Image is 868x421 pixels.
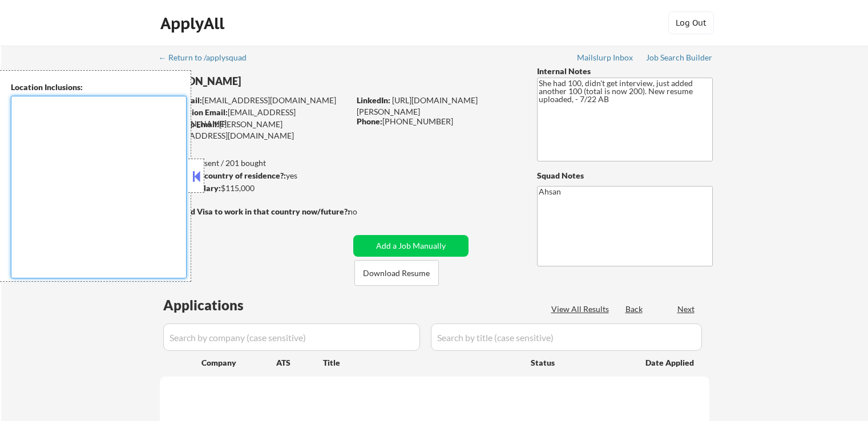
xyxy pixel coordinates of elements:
strong: LinkedIn: [357,95,390,105]
div: [PERSON_NAME] [160,74,394,88]
div: Squad Notes [537,170,713,181]
button: Add a Job Manually [353,235,469,257]
button: Download Resume [354,260,439,286]
div: Applications [163,298,276,312]
div: no [348,206,381,217]
div: Company [201,357,276,369]
div: Title [323,357,520,369]
div: ApplyAll [160,14,228,33]
div: View All Results [551,303,612,315]
div: yes [159,170,346,181]
div: [PHONE_NUMBER] [357,116,518,127]
div: ← Return to /applysquad [159,54,257,62]
div: 124 sent / 201 bought [159,157,349,169]
strong: Phone: [357,116,382,126]
div: Back [625,303,644,315]
a: ← Return to /applysquad [159,53,257,64]
input: Search by title (case sensitive) [431,323,702,351]
div: [PERSON_NAME][EMAIL_ADDRESS][DOMAIN_NAME] [160,119,349,141]
button: Log Out [668,11,714,34]
div: Location Inclusions: [11,82,187,93]
div: Mailslurp Inbox [577,54,634,62]
div: Internal Notes [537,66,713,77]
div: $115,000 [159,183,349,194]
a: Mailslurp Inbox [577,53,634,64]
div: Next [677,303,696,315]
div: Status [531,352,629,373]
div: Date Applied [645,357,696,369]
div: ATS [276,357,323,369]
div: [EMAIL_ADDRESS][DOMAIN_NAME] [160,107,349,129]
strong: Will need Visa to work in that country now/future?: [160,207,350,216]
div: [EMAIL_ADDRESS][DOMAIN_NAME] [160,95,349,106]
a: [URL][DOMAIN_NAME][PERSON_NAME] [357,95,478,116]
strong: Can work in country of residence?: [159,171,286,180]
div: Job Search Builder [646,54,713,62]
input: Search by company (case sensitive) [163,323,420,351]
